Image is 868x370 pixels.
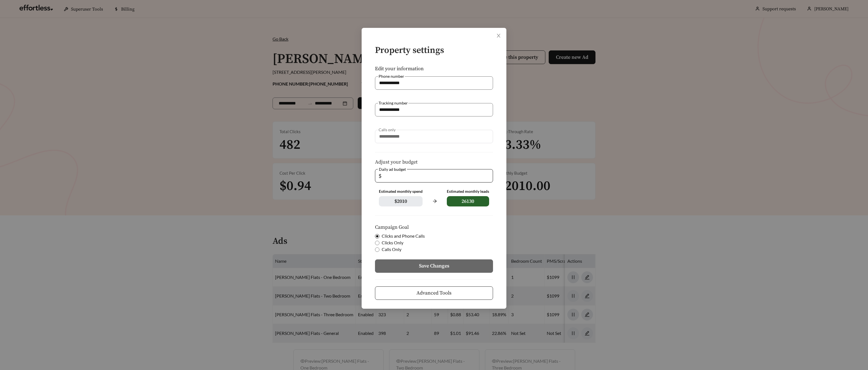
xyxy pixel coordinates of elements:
[379,239,406,246] span: Clicks Only
[447,196,489,206] span: 26130
[375,159,493,165] h5: Adjust your budget
[429,196,440,206] span: arrow-right
[375,46,493,55] h4: Property settings
[447,189,489,194] div: Estimated monthly leads
[375,286,493,300] button: Advanced Tools
[379,169,381,182] span: $
[496,33,501,38] span: close
[375,290,493,295] a: Advanced Tools
[375,66,493,72] h5: Edit your information
[491,28,506,43] button: Close
[379,246,404,253] span: Calls Only
[416,289,452,297] span: Advanced Tools
[375,259,493,273] button: Save Changes
[379,196,423,206] span: $ 2010
[379,233,427,239] span: Clicks and Phone Calls
[379,189,423,194] div: Estimated monthly spend
[375,225,493,230] h5: Campaign Goal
